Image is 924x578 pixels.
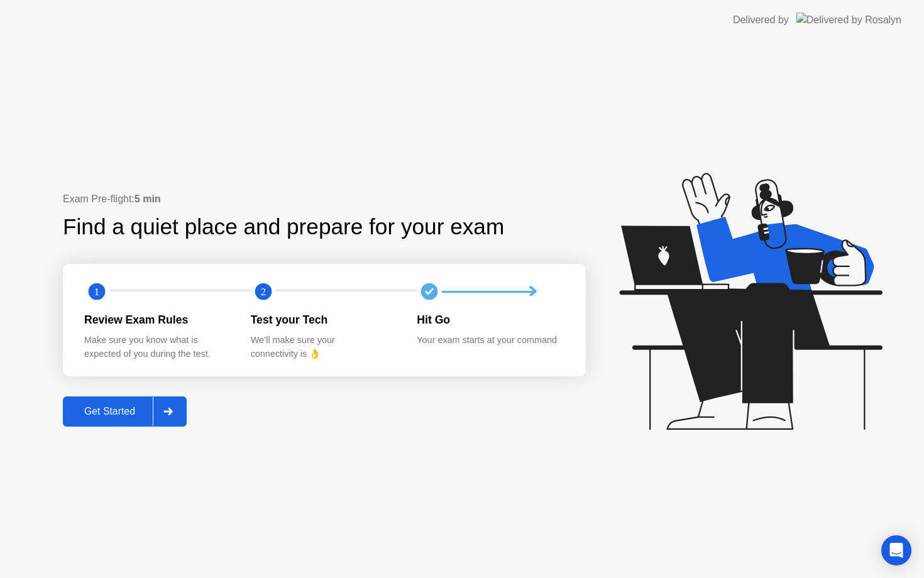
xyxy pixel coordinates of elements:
[251,312,397,328] div: Test your Tech
[84,334,231,361] div: Make sure you know what is expected of you during the test.
[67,406,153,417] div: Get Started
[63,210,506,244] div: Find a quiet place and prepare for your exam
[261,286,266,298] text: 2
[84,312,231,328] div: Review Exam Rules
[417,334,563,347] div: Your exam starts at your command
[63,396,187,427] button: Get Started
[63,192,586,207] div: Exam Pre-flight:
[251,334,397,361] div: We’ll make sure your connectivity is 👌
[417,312,563,328] div: Hit Go
[135,194,161,204] b: 5 min
[94,286,99,298] text: 1
[796,13,901,27] img: Delivered by Rosalyn
[733,13,789,28] div: Delivered by
[881,535,911,565] div: Open Intercom Messenger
